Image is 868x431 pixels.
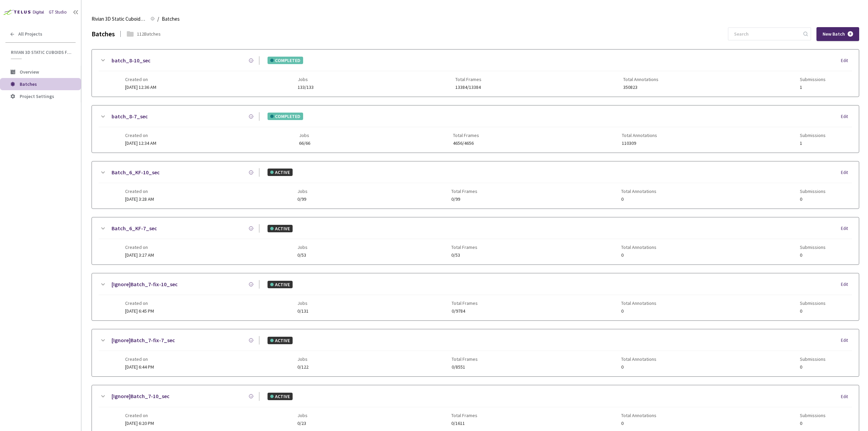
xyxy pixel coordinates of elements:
[112,224,157,233] a: Batch_6_KF-7_sec
[112,280,178,289] a: [Ignore]Batch_7-fix-10_sec
[621,365,656,370] span: 0
[621,189,656,194] span: Total Annotations
[92,15,146,23] span: Rivian 3D Static Cuboids fixed[2024-25]
[92,50,859,97] div: batch_8-10_secCOMPLETEDEditCreated on[DATE] 12:36 AMJobs133/133Total Frames13384/13384Total Annot...
[125,308,154,314] span: [DATE] 6:45 PM
[622,133,657,138] span: Total Annotations
[125,356,154,362] span: Created on
[11,50,72,55] span: Rivian 3D Static Cuboids fixed[2024-25]
[453,141,479,146] span: 4656/4656
[49,9,67,16] div: GT Studio
[297,365,309,370] span: 0/122
[297,413,308,418] span: Jobs
[800,189,826,194] span: Submissions
[20,81,37,87] span: Batches
[622,141,657,146] span: 110309
[800,413,826,418] span: Submissions
[841,113,852,120] div: Edit
[20,93,54,99] span: Project Settings
[800,244,826,250] span: Submissions
[125,84,156,90] span: [DATE] 12:36 AM
[92,161,859,209] div: Batch_6_KF-10_secACTIVEEditCreated on[DATE] 3:28 AMJobs0/99Total Frames0/99Total Annotations0Subm...
[623,85,658,90] span: 350823
[20,69,39,75] span: Overview
[92,329,859,376] div: [Ignore]Batch_7-fix-7_secACTIVEEditCreated on[DATE] 6:44 PMJobs0/122Total Frames0/8551Total Annot...
[452,356,478,362] span: Total Frames
[299,133,310,138] span: Jobs
[800,197,826,202] span: 0
[621,244,656,250] span: Total Annotations
[162,15,180,23] span: Batches
[841,393,852,400] div: Edit
[823,31,845,37] span: New Batch
[800,133,826,138] span: Submissions
[125,140,156,146] span: [DATE] 12:34 AM
[268,57,303,64] div: COMPLETED
[452,300,478,306] span: Total Frames
[621,253,656,258] span: 0
[841,281,852,288] div: Edit
[297,253,308,258] span: 0/53
[268,169,293,176] div: ACTIVE
[452,365,478,370] span: 0/8551
[455,85,481,90] span: 13384/13384
[841,225,852,232] div: Edit
[297,356,309,362] span: Jobs
[451,189,477,194] span: Total Frames
[112,168,160,177] a: Batch_6_KF-10_sec
[112,392,170,400] a: [Ignore]Batch_7-10_sec
[92,217,859,265] div: Batch_6_KF-7_secACTIVEEditCreated on[DATE] 3:27 AMJobs0/53Total Frames0/53Total Annotations0Submi...
[92,105,859,153] div: batch_8-7_secCOMPLETEDEditCreated on[DATE] 12:34 AMJobs66/66Total Frames4656/4656Total Annotation...
[125,364,154,370] span: [DATE] 6:44 PM
[125,244,154,250] span: Created on
[297,197,308,202] span: 0/99
[297,421,308,426] span: 0/23
[800,300,826,306] span: Submissions
[137,30,161,38] div: 112 Batches
[800,77,826,82] span: Submissions
[92,28,115,39] div: Batches
[621,197,656,202] span: 0
[451,197,477,202] span: 0/99
[800,253,826,258] span: 0
[268,393,293,400] div: ACTIVE
[125,300,154,306] span: Created on
[125,189,154,194] span: Created on
[298,85,314,90] span: 133/133
[125,133,156,138] span: Created on
[297,309,309,314] span: 0/131
[623,77,658,82] span: Total Annotations
[268,225,293,232] div: ACTIVE
[268,281,293,288] div: ACTIVE
[452,309,478,314] span: 0/9784
[299,141,310,146] span: 66/66
[800,85,826,90] span: 1
[92,273,859,320] div: [Ignore]Batch_7-fix-10_secACTIVEEditCreated on[DATE] 6:45 PMJobs0/131Total Frames0/9784Total Anno...
[621,356,656,362] span: Total Annotations
[453,133,479,138] span: Total Frames
[112,56,151,65] a: batch_8-10_sec
[730,28,802,40] input: Search
[125,77,156,82] span: Created on
[800,421,826,426] span: 0
[621,300,656,306] span: Total Annotations
[125,196,154,202] span: [DATE] 3:28 AM
[112,336,175,345] a: [Ignore]Batch_7-fix-7_sec
[18,31,42,37] span: All Projects
[621,413,656,418] span: Total Annotations
[841,169,852,176] div: Edit
[125,252,154,258] span: [DATE] 3:27 AM
[800,356,826,362] span: Submissions
[621,421,656,426] span: 0
[298,77,314,82] span: Jobs
[268,337,293,344] div: ACTIVE
[800,365,826,370] span: 0
[451,244,477,250] span: Total Frames
[297,189,308,194] span: Jobs
[451,413,477,418] span: Total Frames
[800,309,826,314] span: 0
[841,57,852,64] div: Edit
[451,253,477,258] span: 0/53
[621,309,656,314] span: 0
[455,77,481,82] span: Total Frames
